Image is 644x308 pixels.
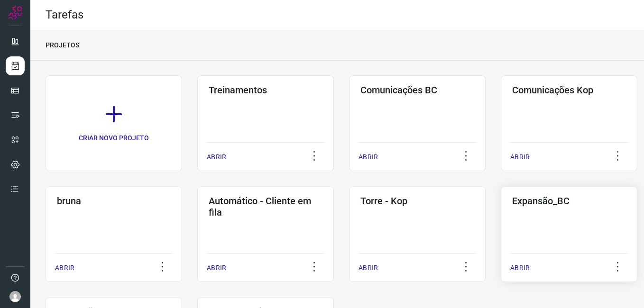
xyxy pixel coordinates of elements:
h3: Treinamentos [209,84,322,96]
h3: Automático - Cliente em fila [209,195,322,218]
h3: Comunicações BC [360,84,474,96]
img: Logo [8,6,22,20]
p: CRIAR NOVO PROJETO [79,133,149,143]
h2: Tarefas [46,8,83,22]
img: avatar-user-boy.jpg [9,291,21,302]
h3: Torre - Kop [360,195,474,207]
p: PROJETOS [46,40,79,50]
h3: Comunicações Kop [512,84,626,96]
p: ABRIR [510,263,530,273]
p: ABRIR [359,263,378,273]
p: ABRIR [55,263,74,273]
p: ABRIR [359,152,378,162]
h3: bruna [57,195,171,207]
p: ABRIR [207,263,226,273]
p: ABRIR [207,152,226,162]
p: ABRIR [510,152,530,162]
h3: Expansão_BC [512,195,626,207]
